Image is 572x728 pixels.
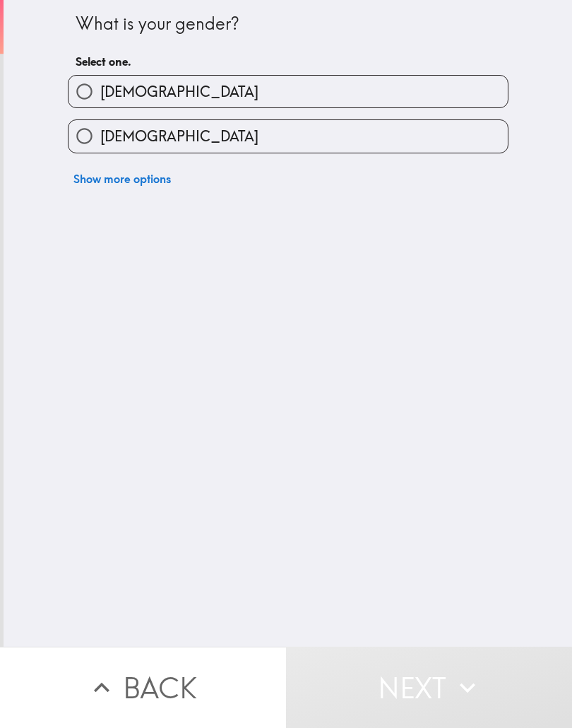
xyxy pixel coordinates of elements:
[68,76,508,107] button: [DEMOGRAPHIC_DATA]
[100,127,258,146] span: [DEMOGRAPHIC_DATA]
[100,82,258,102] span: [DEMOGRAPHIC_DATA]
[68,120,508,152] button: [DEMOGRAPHIC_DATA]
[76,54,501,69] h6: Select one.
[76,12,501,36] div: What is your gender?
[68,165,177,193] button: Show more options
[286,647,572,728] button: Next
